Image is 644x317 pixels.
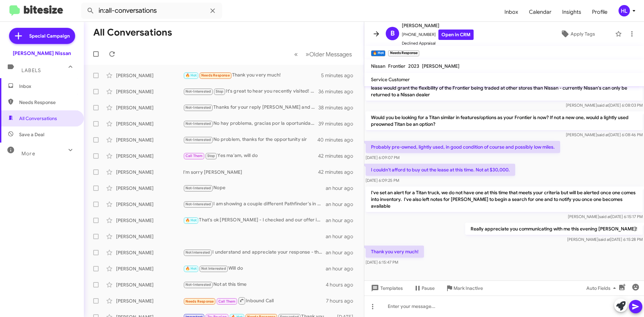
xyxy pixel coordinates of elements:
[465,223,643,235] p: Really appreciate you communicating with me this evening [PERSON_NAME]!
[116,153,183,159] div: [PERSON_NAME]
[402,21,474,30] span: [PERSON_NAME]
[290,47,356,61] nav: Page navigation example
[318,169,359,175] div: 42 minutes ago
[371,76,410,83] span: Service Customer
[116,137,183,143] div: [PERSON_NAME]
[21,151,35,157] span: More
[183,88,318,95] div: It's great to hear you recently visited! If you're interested in discussing your vehicle further ...
[326,281,359,288] div: 4 hours ago
[116,217,183,224] div: [PERSON_NAME]
[567,237,643,242] span: [PERSON_NAME] [DATE] 6:15:28 PM
[613,5,637,16] button: HL
[183,136,318,144] div: No problem, thanks for the opportunity sir
[302,47,356,61] button: Next
[185,250,210,255] span: Not Interested
[366,141,560,153] p: Probably pre-owned, lightly used, in good condition of course and possibly low miles.
[587,2,613,22] a: Profile
[366,260,398,265] span: [DATE] 6:15:47 PM
[116,72,183,79] div: [PERSON_NAME]
[19,83,76,90] span: Inbox
[388,63,406,69] span: Frontier
[207,154,215,158] span: Stop
[371,63,385,69] span: Nissan
[566,132,643,137] span: [PERSON_NAME] [DATE] 6:08:46 PM
[326,185,359,192] div: an hour ago
[366,164,515,176] p: I couldn't afford to buy out the lease at this time. Not at $30,000.
[318,137,359,143] div: 40 minutes ago
[306,50,309,58] span: »
[597,103,609,108] span: said at
[318,120,359,127] div: 39 minutes ago
[116,298,183,304] div: [PERSON_NAME]
[440,282,488,294] button: Mark Inactive
[599,214,611,219] span: said at
[116,88,183,95] div: [PERSON_NAME]
[366,75,643,101] p: That's an option [DATE] and at the end of your lease - customer's can opt to buy out their lease ...
[29,33,70,39] span: Special Campaign
[619,5,630,16] div: HL
[453,282,483,294] span: Mark Inactive
[581,282,624,294] button: Auto Fields
[183,152,318,160] div: Yes ma'am, will do
[185,73,197,77] span: 🔥 Hot
[557,2,587,22] a: Insights
[438,30,474,40] a: Open in CRM
[499,2,524,22] a: Inbox
[366,187,643,212] p: I've set an alert for a Titan truck, we do not have one at this time that meets your criteria but...
[183,104,318,111] div: Thanks for your reply [PERSON_NAME] and the opportunity! Hope everything's going well with you.
[19,99,76,106] span: Needs Response
[326,201,359,208] div: an hour ago
[116,233,183,240] div: [PERSON_NAME]
[364,282,408,294] button: Templates
[326,298,359,304] div: 7 hours ago
[366,178,399,183] span: [DATE] 6:09:25 PM
[185,266,197,271] span: 🔥 Hot
[183,281,326,288] div: Not at this time
[366,246,424,258] p: Thank you very much!
[185,282,211,287] span: Not-Interested
[422,282,435,294] span: Pause
[318,153,359,159] div: 42 minutes ago
[185,89,211,94] span: Not-Interested
[185,299,214,304] span: Needs Response
[402,30,474,40] span: [PHONE_NUMBER]
[183,184,326,192] div: Nope
[116,281,183,288] div: [PERSON_NAME]
[185,186,211,190] span: Not-Interested
[326,265,359,272] div: an hour ago
[216,89,224,94] span: Stop
[185,138,211,142] span: Not-Interested
[318,104,359,111] div: 38 minutes ago
[366,111,643,130] p: Would you be looking for a Titan similar in features/options as your Frontier is now? If not a ne...
[543,28,612,40] button: Apply Tags
[116,249,183,256] div: [PERSON_NAME]
[183,265,326,272] div: Will do
[21,67,41,73] span: Labels
[408,282,440,294] button: Pause
[116,201,183,208] div: [PERSON_NAME]
[13,50,71,57] div: [PERSON_NAME] Nissan
[318,88,359,95] div: 36 minutes ago
[116,120,183,127] div: [PERSON_NAME]
[598,237,610,242] span: said at
[402,40,474,47] span: Declined Appraisal
[185,105,211,110] span: Not-Interested
[326,233,359,240] div: an hour ago
[326,217,359,224] div: an hour ago
[183,297,326,305] div: Inbound Call
[326,249,359,256] div: an hour ago
[185,154,203,158] span: Call Them
[568,214,643,219] span: [PERSON_NAME] [DATE] 6:15:17 PM
[201,266,226,271] span: Not Interested
[422,63,460,69] span: [PERSON_NAME]
[366,155,399,160] span: [DATE] 6:09:07 PM
[524,2,557,22] a: Calendar
[183,249,326,256] div: I understand and appreciate your response - thank you for being our customer and giving us a chan...
[218,299,236,304] span: Call Them
[321,72,359,79] div: 5 minutes ago
[183,71,321,79] div: Thank you very much!
[116,169,183,175] div: [PERSON_NAME]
